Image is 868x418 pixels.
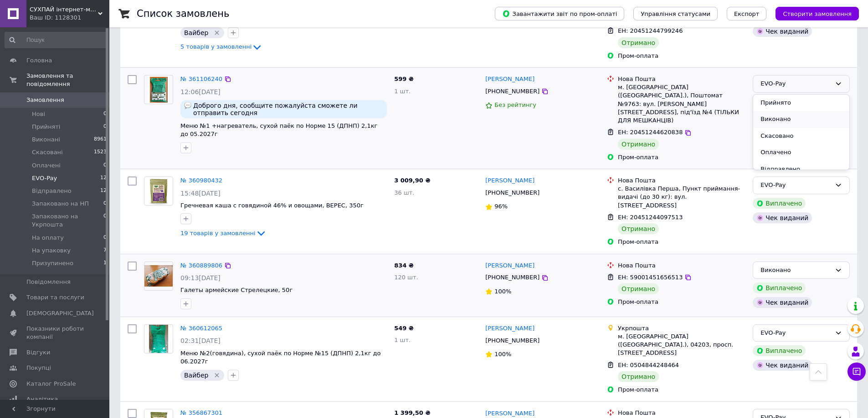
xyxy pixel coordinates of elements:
svg: Видалити мітку [213,372,221,379]
span: ЕН: 59001451656513 [618,274,683,281]
button: Завантажити звіт по пром-оплаті [495,7,624,20]
span: Завантажити звіт по пром-оплаті [502,10,617,18]
span: Замовлення та повідомлення [26,72,109,88]
span: ЕН: 20451244799246 [618,27,683,34]
div: Виконано [760,266,831,275]
a: 19 товарів у замовленні [180,230,267,237]
span: Повідомлення [26,278,71,286]
a: № 361106240 [180,76,222,82]
div: Пром-оплата [618,298,745,306]
span: Аналітика [26,395,58,403]
span: 7 [103,247,107,255]
span: [PHONE_NUMBER] [485,337,539,344]
div: Чек виданий [753,26,812,37]
input: Пошук [5,32,108,48]
span: Експорт [734,10,760,17]
span: Покупці [26,364,51,372]
span: 12 [100,174,107,182]
div: EVO-Pay [760,328,831,338]
span: 15:48[DATE] [180,190,221,197]
div: Отримано [618,37,659,48]
a: Меню №2(говядина), сухой паёк по Норме №15 (ДПНП) 2,1кг до 06.2027г [180,350,381,365]
img: Фото товару [144,265,173,287]
li: Виконано [753,111,849,128]
a: [PERSON_NAME] [485,262,534,270]
div: Отримано [618,283,659,294]
button: Створити замовлення [776,7,859,20]
span: ЕН: 20451244620838 [618,129,683,136]
div: Чек виданий [753,297,812,308]
h1: Список замовлень [137,8,229,19]
span: 36 шт. [394,189,414,196]
span: Товари та послуги [26,293,84,302]
div: м. [GEOGRAPHIC_DATA] ([GEOGRAPHIC_DATA].), 04203, просп. [STREET_ADDRESS] [618,332,745,358]
div: Отримано [618,371,659,382]
span: [DEMOGRAPHIC_DATA] [26,309,94,317]
a: [PERSON_NAME] [485,75,534,84]
span: Вайбер [184,372,208,379]
button: Чат з покупцем [847,363,866,381]
span: 100% [494,351,511,358]
span: Доброго дня, сообщите пожалуйста сможете ли отправить сегодня [193,102,383,116]
span: 100% [494,288,511,295]
div: Нова Пошта [618,75,745,83]
li: Оплачено [753,144,849,161]
div: Пром-оплата [618,386,745,394]
a: № 360889806 [180,262,222,269]
a: № 360980432 [180,177,222,184]
div: EVO-Pay [760,181,831,190]
span: 19 товарів у замовленні [180,230,256,237]
a: [PERSON_NAME] [485,176,534,185]
a: Фото товару [144,324,173,353]
span: 1 шт. [394,88,411,95]
span: ЕН: 20451244097513 [618,214,683,221]
span: Замовлення [26,96,64,104]
div: Нова Пошта [618,409,745,417]
button: Управління статусами [633,7,718,20]
span: 0 [103,123,107,131]
span: 96% [494,203,508,210]
div: Чек виданий [753,360,812,371]
img: Фото товару [148,177,170,205]
span: Запаковано на Укрпошта [32,212,103,229]
span: EVO-Pay [32,174,57,182]
span: 3 009,90 ₴ [394,177,430,184]
span: Скасовані [32,148,63,156]
span: Прийняті [32,123,60,131]
img: Фото товару [149,325,168,353]
div: Нова Пошта [618,176,745,185]
div: Чек виданий [753,212,812,223]
a: [PERSON_NAME] [485,409,534,418]
span: [PHONE_NUMBER] [485,274,539,281]
span: 1 399,50 ₴ [394,409,430,416]
div: Укрпошта [618,324,745,332]
span: 120 шт. [394,274,418,281]
a: Створити замовлення [766,10,859,17]
span: 5 товарів у замовленні [180,44,252,50]
a: Фото товару [144,75,173,104]
div: EVO-Pay [760,79,831,89]
span: Відгуки [26,348,50,357]
span: На оплату [32,234,64,242]
a: [PERSON_NAME] [485,324,534,333]
span: 0 [103,212,107,229]
span: 0 [103,200,107,208]
div: Отримано [618,223,659,234]
span: [PHONE_NUMBER] [485,189,539,196]
span: Призупинено [32,259,73,267]
li: Прийнято [753,95,849,111]
a: Меню №1 +нагреватель, сухой паёк по Норме 15 (ДПНП) 2,1кг до 05.2027г [180,122,377,138]
a: Галеты армейские Стрелецкие, 50г [180,287,293,293]
a: Гречневая каша с говядиной 46% и овощами, ВЕРЕС, 350г [180,202,364,209]
span: 0 [103,234,107,242]
span: 12 [100,187,107,195]
span: 599 ₴ [394,76,414,82]
span: 8961 [94,136,107,144]
span: 09:13[DATE] [180,274,221,282]
div: Пром-оплата [618,238,745,246]
li: Скасовано [753,128,849,145]
img: :speech_balloon: [184,102,191,109]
